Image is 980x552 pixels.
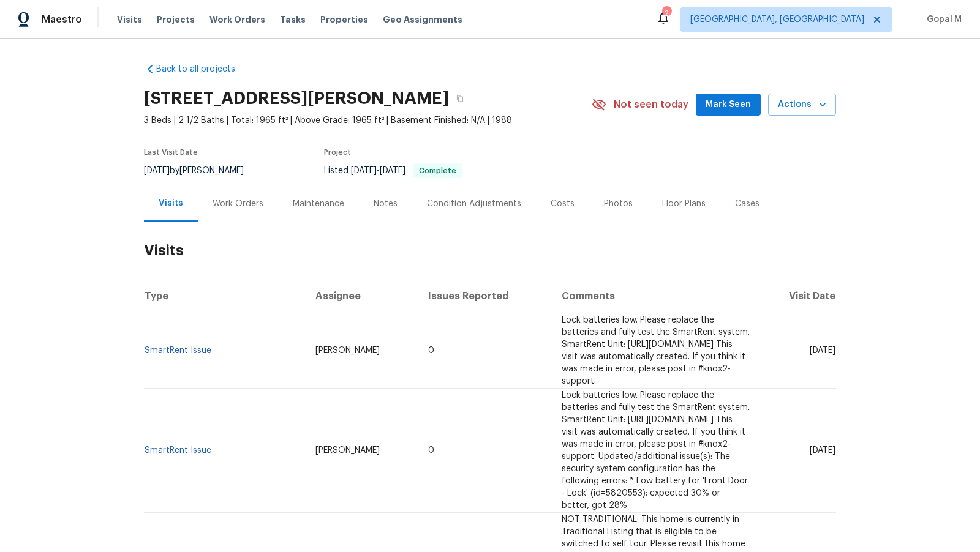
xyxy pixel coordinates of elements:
[144,222,836,279] h2: Visits
[604,198,633,210] div: Photos
[324,149,351,156] span: Project
[144,63,262,75] a: Back to all projects
[144,279,306,313] th: Type
[552,279,759,313] th: Comments
[144,114,592,127] span: 3 Beds | 2 1/2 Baths | Total: 1965 ft² | Above Grade: 1965 ft² | Basement Finished: N/A | 1988
[374,198,398,210] div: Notes
[157,13,195,26] span: Projects
[810,346,835,355] span: [DATE]
[427,198,521,210] div: Condition Adjustments
[117,13,142,26] span: Visits
[735,198,759,210] div: Cases
[144,163,258,178] div: by [PERSON_NAME]
[315,346,380,355] span: [PERSON_NAME]
[144,166,170,175] span: [DATE]
[428,446,434,455] span: 0
[280,15,306,24] span: Tasks
[383,13,462,26] span: Geo Assignments
[380,166,405,175] span: [DATE]
[144,149,198,156] span: Last Visit Date
[614,99,688,111] span: Not seen today
[209,13,265,26] span: Work Orders
[922,13,962,26] span: Gopal M
[778,97,826,113] span: Actions
[414,167,461,174] span: Complete
[293,198,344,210] div: Maintenance
[551,198,575,210] div: Costs
[662,198,706,210] div: Floor Plans
[418,279,552,313] th: Issues Reported
[306,279,418,313] th: Assignee
[696,94,761,116] button: Mark Seen
[449,88,471,110] button: Copy Address
[706,97,751,113] span: Mark Seen
[810,446,835,455] span: [DATE]
[428,346,434,355] span: 0
[42,13,82,26] span: Maestro
[324,166,462,175] span: Listed
[768,94,836,116] button: Actions
[145,446,211,455] a: SmartRent Issue
[144,92,449,105] h2: [STREET_ADDRESS][PERSON_NAME]
[562,316,750,386] span: Lock batteries low. Please replace the batteries and fully test the SmartRent system. SmartRent U...
[351,166,377,175] span: [DATE]
[159,197,183,209] div: Visits
[562,391,750,510] span: Lock batteries low. Please replace the batteries and fully test the SmartRent system. SmartRent U...
[690,13,864,26] span: [GEOGRAPHIC_DATA], [GEOGRAPHIC_DATA]
[320,13,368,26] span: Properties
[213,198,263,210] div: Work Orders
[662,7,671,20] div: 2
[315,446,380,455] span: [PERSON_NAME]
[351,166,405,175] span: -
[759,279,836,313] th: Visit Date
[145,346,211,355] a: SmartRent Issue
